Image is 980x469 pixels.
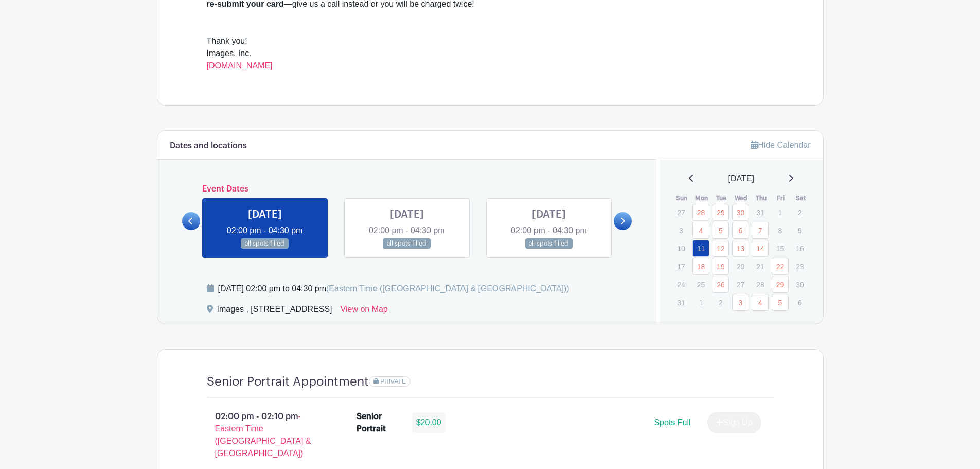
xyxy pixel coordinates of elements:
p: 2 [791,204,808,220]
p: 25 [692,276,709,292]
a: 4 [692,222,709,239]
div: Senior Portrait [357,410,400,435]
a: 26 [712,276,729,293]
a: 7 [752,222,769,239]
a: Hide Calendar [751,141,810,149]
a: 29 [772,276,789,293]
p: 24 [672,276,689,292]
p: 27 [672,204,689,220]
span: [DATE] [728,172,754,185]
p: 31 [672,294,689,310]
a: 13 [732,240,749,257]
p: 23 [791,258,808,274]
p: 8 [772,222,789,238]
p: 1 [772,204,789,220]
p: 1 [692,294,709,310]
div: Thank you! [207,35,774,47]
div: Images , [STREET_ADDRESS] [217,303,332,320]
p: 6 [791,294,808,310]
p: 17 [672,258,689,274]
div: Images, Inc. [207,47,774,72]
a: 4 [752,294,769,311]
th: Mon [692,193,712,203]
p: 02:00 pm - 02:10 pm [190,406,341,464]
th: Sat [791,193,811,203]
th: Fri [771,193,791,203]
h4: Senior Portrait Appointment [207,374,369,389]
div: [DATE] 02:00 pm to 04:30 pm [218,283,569,295]
h6: Dates and locations [170,141,247,151]
p: 10 [672,240,689,256]
a: [DOMAIN_NAME] [207,61,273,70]
th: Sun [672,193,692,203]
a: 14 [752,240,769,257]
a: 11 [692,240,709,257]
p: 30 [791,276,808,292]
a: 5 [712,222,729,239]
a: 3 [732,294,749,311]
p: 9 [791,222,808,238]
a: View on Map [341,303,388,320]
a: 5 [772,294,789,311]
p: 3 [672,222,689,238]
a: 6 [732,222,749,239]
th: Thu [751,193,771,203]
th: Wed [732,193,752,203]
th: Tue [711,193,732,203]
h6: Event Dates [200,184,614,194]
p: 21 [752,258,769,274]
a: 28 [692,204,709,221]
p: 15 [772,240,789,256]
p: 20 [732,258,749,274]
p: 28 [752,276,769,292]
a: 29 [712,204,729,221]
a: 19 [712,258,729,275]
p: 16 [791,240,808,256]
p: 31 [752,204,769,220]
a: 22 [772,258,789,275]
span: Spots Full [654,418,690,427]
a: 18 [692,258,709,275]
p: 27 [732,276,749,292]
a: 12 [712,240,729,257]
a: 30 [732,204,749,221]
p: 2 [712,294,729,310]
span: PRIVATE [380,378,406,385]
div: $20.00 [412,412,446,433]
span: (Eastern Time ([GEOGRAPHIC_DATA] & [GEOGRAPHIC_DATA])) [326,284,569,293]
